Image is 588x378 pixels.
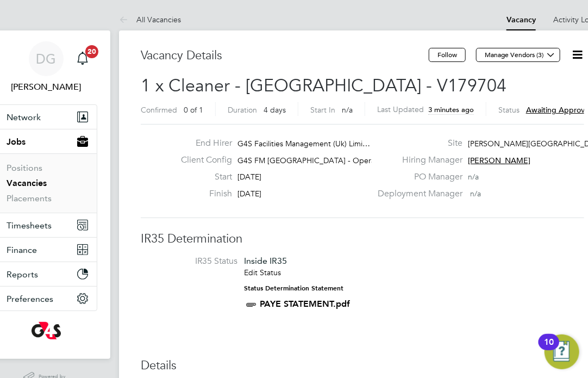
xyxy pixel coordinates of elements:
[310,105,335,115] label: Start In
[238,172,262,182] span: [DATE]
[7,137,26,147] span: Jobs
[506,15,536,24] a: Vacancy
[372,138,463,149] label: Site
[7,245,37,255] span: Finance
[238,156,394,165] span: G4S FM [GEOGRAPHIC_DATA] - Operational
[238,139,371,148] span: G4S Facilities Management (Uk) Limi…
[173,171,233,183] label: Start
[476,48,560,62] button: Manage Vendors (3)
[141,75,506,96] span: 1 x Cleaner - [GEOGRAPHIC_DATA] - V179704
[428,105,474,114] span: 3 minutes ago
[32,322,61,339] img: g4s-logo-retina.png
[141,231,584,247] h3: IR35 Determination
[85,45,98,58] span: 20
[429,48,466,62] button: Follow
[244,268,281,277] a: Edit Status
[468,156,531,165] span: [PERSON_NAME]
[228,105,257,115] label: Duration
[471,189,481,199] span: n/a
[119,15,181,24] a: All Vacancies
[238,189,262,199] span: [DATE]
[544,342,554,356] div: 10
[377,104,424,114] label: Last Updated
[173,188,233,200] label: Finish
[372,154,463,166] label: Hiring Manager
[141,358,584,374] h3: Details
[7,269,38,280] span: Reports
[260,299,350,309] a: PAYE STATEMENT.pdf
[7,163,42,173] a: Positions
[7,193,52,203] a: Placements
[7,220,52,231] span: Timesheets
[7,112,41,122] span: Network
[7,294,53,304] span: Preferences
[152,256,237,267] label: IR35 Status
[264,105,286,115] span: 4 days
[36,52,57,66] span: DG
[244,284,343,292] strong: Status Determination Statement
[7,178,47,188] a: Vacancies
[342,105,353,115] span: n/a
[72,41,93,76] a: 20
[184,105,203,115] span: 0 of 1
[141,48,429,64] h3: Vacancy Details
[173,138,233,149] label: End Hirer
[545,334,579,369] button: Open Resource Center, 10 new notifications
[372,188,463,200] label: Deployment Manager
[498,105,520,115] label: Status
[173,154,233,166] label: Client Config
[468,172,479,182] span: n/a
[244,256,287,266] span: Inside IR35
[141,105,177,115] label: Confirmed
[372,171,463,183] label: PO Manager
